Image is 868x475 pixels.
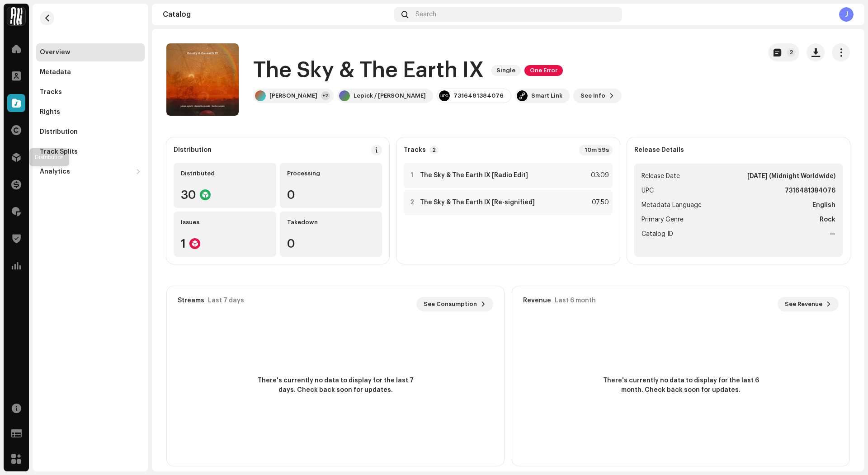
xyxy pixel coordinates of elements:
div: Distributed [181,170,269,177]
div: Tracks [40,89,62,96]
div: 07:50 [589,197,609,208]
div: 03:09 [589,170,609,181]
re-m-nav-dropdown: Analytics [36,163,145,181]
div: Track Splits [40,148,78,155]
span: Single [491,65,521,76]
div: Distribution [40,128,78,136]
strong: Tracks [404,146,426,154]
div: Takedown [287,219,375,226]
strong: The Sky & The Earth IX [Radio Edit] [420,172,528,179]
re-m-nav-item: Distribution [36,123,145,141]
div: Streams [178,297,204,304]
div: Catalog [163,11,391,18]
strong: English [812,200,835,211]
div: Issues [181,219,269,226]
div: Rights [40,108,60,116]
span: There's currently no data to display for the last 7 days. Check back soon for updates. [254,376,417,395]
div: Revenue [523,297,551,304]
div: +2 [321,91,330,100]
span: Catalog ID [642,229,673,240]
span: UPC [642,185,654,196]
div: 7316481384076 [453,92,504,99]
div: [PERSON_NAME] [269,92,317,99]
span: Primary Genre [642,214,684,225]
re-m-nav-item: Overview [36,43,145,61]
div: J [839,7,854,22]
button: 2 [768,43,799,61]
div: Last 7 days [208,297,244,304]
strong: Rock [820,214,835,225]
div: Last 6 month [555,297,596,304]
div: Lepick / [PERSON_NAME] [354,92,426,99]
div: Distribution [174,146,212,154]
strong: — [830,229,835,240]
span: See Info [580,87,605,105]
div: Smart Link [531,92,562,99]
p-badge: 2 [787,48,796,57]
button: See Consumption [416,297,493,311]
strong: Release Details [634,146,684,154]
div: 10m 59s [579,145,613,155]
div: Metadata [40,69,71,76]
div: Overview [40,49,70,56]
span: Metadata Language [642,200,702,211]
span: One Error [524,65,563,76]
span: See Consumption [424,295,477,313]
span: Search [415,11,436,18]
p-badge: 2 [429,146,439,154]
h1: The Sky & The Earth IX [253,56,484,85]
strong: [DATE] (Midnight Worldwide) [747,171,835,182]
img: 7c8e417d-4621-4348-b0f5-c88613d5c1d3 [7,7,25,25]
re-m-nav-item: Track Splits [36,143,145,161]
re-m-nav-item: Rights [36,103,145,121]
button: See Revenue [778,297,839,311]
span: There's currently no data to display for the last 6 month. Check back soon for updates. [599,376,762,395]
button: See Info [573,89,622,103]
span: See Revenue [785,295,822,313]
re-m-nav-item: Metadata [36,63,145,81]
div: Processing [287,170,375,177]
div: Analytics [40,168,70,175]
strong: The Sky & The Earth IX [Re-signified] [420,199,535,206]
strong: 7316481384076 [785,185,835,196]
span: Release Date [642,171,680,182]
re-m-nav-item: Tracks [36,83,145,101]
